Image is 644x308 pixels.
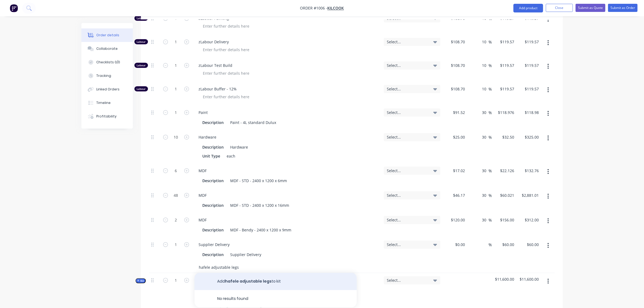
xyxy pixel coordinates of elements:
[494,276,514,282] span: $11,600.00
[81,28,133,42] button: Order details
[200,251,226,258] div: Description
[134,39,148,44] div: Labour
[96,46,118,51] div: Collaborate
[576,4,605,12] button: Submit as Quote
[194,109,212,116] div: Paint
[81,110,133,123] button: Profitability
[300,6,328,11] span: Order #1006 -
[518,276,539,282] span: $11,600.00
[194,167,211,175] div: MDF
[387,39,428,45] span: Select...
[228,119,279,126] div: Paint - 4L standard Dulux
[134,16,148,21] div: Labour
[199,39,379,45] span: zLabour Delivery
[387,86,428,92] span: Select...
[228,251,264,258] div: Supplier Delivery
[194,273,357,290] button: Addhafele adjustable legsto kit
[328,6,344,11] a: Kilcook
[96,60,120,65] div: Checklists 0/0
[200,143,226,151] div: Description
[199,63,379,68] span: zLabour Test Build
[546,4,573,12] button: Close
[200,226,226,234] div: Description
[81,69,133,83] button: Tracking
[488,134,492,140] span: %
[387,192,428,198] span: Select...
[96,114,117,119] div: Profitability
[137,279,144,283] span: Kit
[81,83,133,96] button: Linked Orders
[200,201,226,209] div: Description
[96,100,111,105] div: Timeline
[488,110,492,116] span: %
[194,133,221,141] div: Hardware
[81,42,133,55] button: Collaborate
[225,152,238,160] div: each
[199,262,307,273] input: Search...
[228,143,250,151] div: Hardware
[608,4,638,12] button: Submit as Order
[387,277,428,283] span: Select...
[134,63,148,68] div: Labour
[96,73,111,78] div: Tracking
[488,217,492,223] span: %
[200,119,226,126] div: Description
[194,216,211,224] div: MDF
[488,86,492,92] span: %
[488,39,492,45] span: %
[194,241,234,248] div: Supplier Delivery
[228,177,289,185] div: MDF - STD - 2400 x 1200 x 6mm
[228,226,294,234] div: MDF - Bendy - 2400 x 1200 x 9mm
[488,242,492,248] span: %
[199,86,379,92] span: zLabour Buffer - 12%
[10,4,18,12] img: Factory
[387,217,428,223] span: Select...
[81,55,133,69] button: Checklists 0/0
[387,134,428,140] span: Select...
[488,63,492,69] span: %
[387,63,428,68] span: Select...
[81,96,133,110] button: Timeline
[488,192,492,199] span: %
[136,278,146,283] button: Kit
[96,87,120,92] div: Linked Orders
[387,242,428,247] span: Select...
[200,177,226,185] div: Description
[387,168,428,173] span: Select...
[513,4,543,12] button: Add product
[96,33,119,38] div: Order details
[134,86,148,91] div: Labour
[488,168,492,174] span: %
[228,201,292,209] div: MDF - STD - 2400 x 1200 x 16mm
[387,110,428,115] span: Select...
[200,152,223,160] div: Unit Type
[194,191,211,199] div: MDF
